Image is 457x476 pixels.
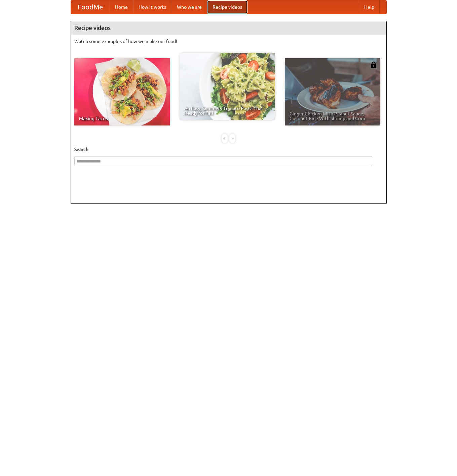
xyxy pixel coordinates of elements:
a: Help [359,0,380,14]
a: How it works [133,0,172,14]
a: An Easy, Summery Tomato Pasta That's Ready for Fall [180,53,275,120]
a: Home [110,0,133,14]
a: Making Tacos [74,58,170,125]
img: 483408.png [370,62,377,68]
h5: Search [74,146,383,153]
a: FoodMe [71,0,110,14]
a: Who we are [172,0,207,14]
div: » [229,134,235,143]
div: « [222,134,228,143]
a: Recipe videos [207,0,247,14]
span: An Easy, Summery Tomato Pasta That's Ready for Fall [184,106,270,115]
h4: Recipe videos [71,21,386,35]
span: Making Tacos [79,116,165,121]
p: Watch some examples of how we make our food! [74,38,383,45]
